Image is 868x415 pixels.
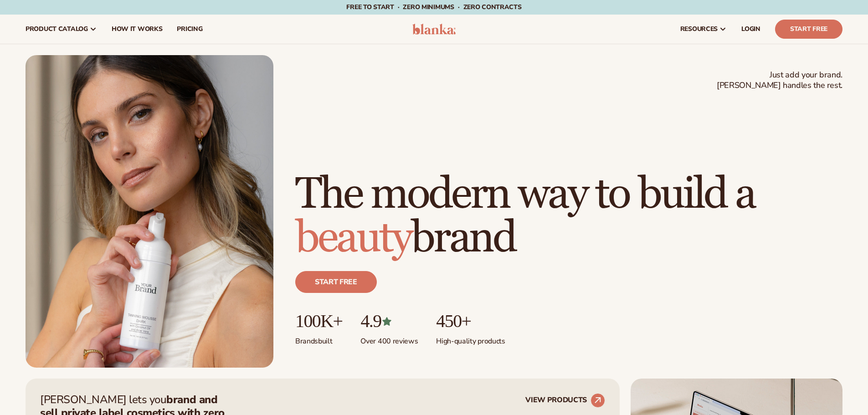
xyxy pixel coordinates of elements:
[360,331,418,346] p: Over 400 reviews
[295,173,842,260] h1: The modern way to build a brand
[741,26,760,33] span: LOGIN
[177,26,202,33] span: pricing
[346,3,521,11] span: Free to start · ZERO minimums · ZERO contracts
[525,393,605,408] a: VIEW PRODUCTS
[169,15,210,44] a: pricing
[295,271,377,293] a: Start free
[26,55,273,368] img: Female holding tanning mousse.
[734,15,768,44] a: LOGIN
[112,26,163,33] span: How It Works
[295,331,342,346] p: Brands built
[18,15,104,44] a: product catalog
[673,15,734,44] a: resources
[436,331,505,346] p: High-quality products
[436,311,505,331] p: 450+
[680,26,718,33] span: resources
[104,15,170,44] a: How It Works
[295,211,411,265] span: beauty
[360,311,418,331] p: 4.9
[26,26,88,33] span: product catalog
[717,70,842,91] span: Just add your brand. [PERSON_NAME] handles the rest.
[295,311,342,331] p: 100K+
[775,20,842,39] a: Start Free
[412,24,456,35] img: logo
